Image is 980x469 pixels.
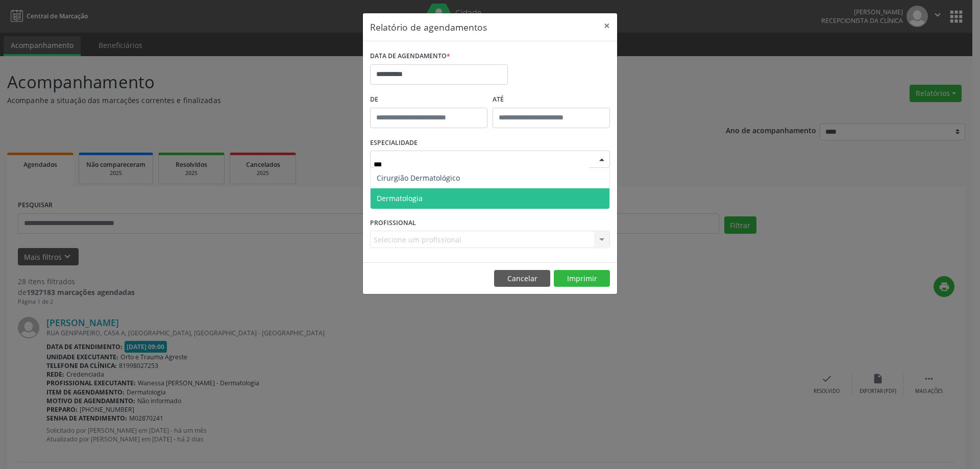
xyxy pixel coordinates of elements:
[370,215,416,231] label: PROFISSIONAL
[370,20,487,34] h5: Relatório de agendamentos
[377,193,423,203] span: Dermatologia
[554,270,610,287] button: Imprimir
[494,270,550,287] button: Cancelar
[370,48,450,64] label: DATA DE AGENDAMENTO
[597,13,617,38] button: Close
[493,92,610,108] label: ATÉ
[370,92,487,108] label: De
[377,173,460,183] span: Cirurgião Dermatológico
[370,135,418,151] label: ESPECIALIDADE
